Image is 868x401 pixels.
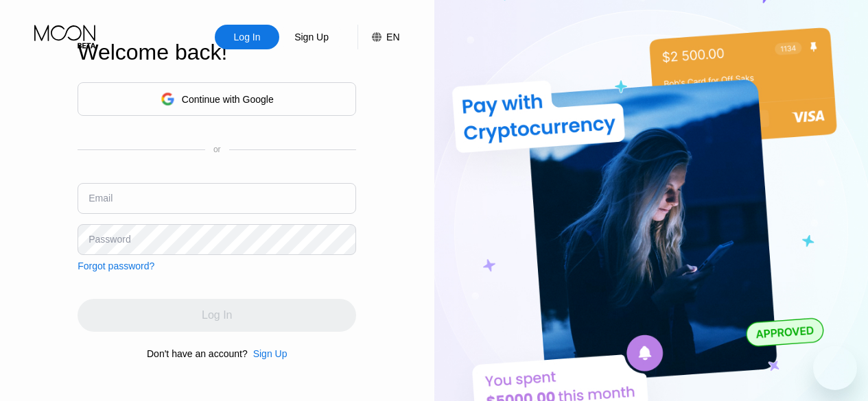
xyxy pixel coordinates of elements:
[182,94,274,105] div: Continue with Google
[357,25,399,49] div: EN
[386,32,399,42] div: EN
[78,260,154,271] div: Forgot password?
[78,40,356,65] div: Welcome back!
[248,348,288,359] div: Sign Up
[215,25,279,49] div: Log In
[213,145,221,154] div: or
[89,234,130,245] div: Password
[293,30,330,44] div: Sign Up
[253,348,288,359] div: Sign Up
[813,346,857,390] iframe: Button to launch messaging window
[233,30,262,44] div: Log In
[89,193,113,204] div: Email
[147,348,248,359] div: Don't have an account?
[78,82,356,116] div: Continue with Google
[279,25,344,49] div: Sign Up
